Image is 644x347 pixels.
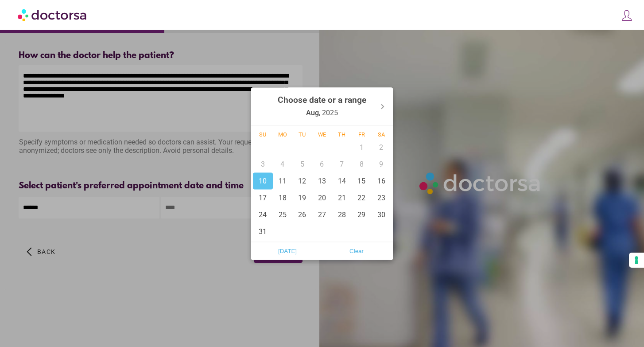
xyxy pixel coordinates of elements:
img: icons8-customer-100.png [621,9,633,22]
div: 2 [371,139,391,156]
div: 28 [332,206,352,223]
span: Clear [325,244,388,257]
div: 8 [352,156,372,172]
div: 12 [292,172,312,189]
span: [DATE] [256,244,319,257]
div: 23 [371,189,391,206]
div: 3 [253,156,273,172]
div: 22 [352,189,372,206]
div: 16 [371,172,391,189]
div: 17 [253,189,273,206]
div: 25 [273,206,293,223]
div: 11 [273,172,293,189]
button: [DATE] [253,244,322,258]
div: , 2025 [278,89,366,123]
div: 19 [292,189,312,206]
div: We [312,131,332,137]
div: 5 [292,156,312,172]
div: 20 [312,189,332,206]
div: Sa [371,131,391,137]
div: 14 [332,172,352,189]
div: 29 [352,206,372,223]
div: Tu [292,131,312,137]
button: Your consent preferences for tracking technologies [629,253,644,268]
div: 13 [312,172,332,189]
div: 27 [312,206,332,223]
button: Clear [322,244,391,258]
div: 26 [292,206,312,223]
div: Fr [352,131,372,137]
strong: Choose date or a range [278,94,366,105]
div: 21 [332,189,352,206]
div: 9 [371,156,391,172]
strong: Aug [306,108,319,117]
div: 6 [312,156,332,172]
div: 15 [352,172,372,189]
div: Su [253,131,273,137]
div: 30 [371,206,391,223]
div: 4 [273,156,293,172]
div: 10 [253,172,273,189]
div: 24 [253,206,273,223]
img: Doctorsa.com [18,5,88,25]
div: 18 [273,189,293,206]
div: 1 [352,139,372,156]
div: Th [332,131,352,137]
div: 7 [332,156,352,172]
div: 31 [253,223,273,240]
div: Mo [273,131,293,137]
